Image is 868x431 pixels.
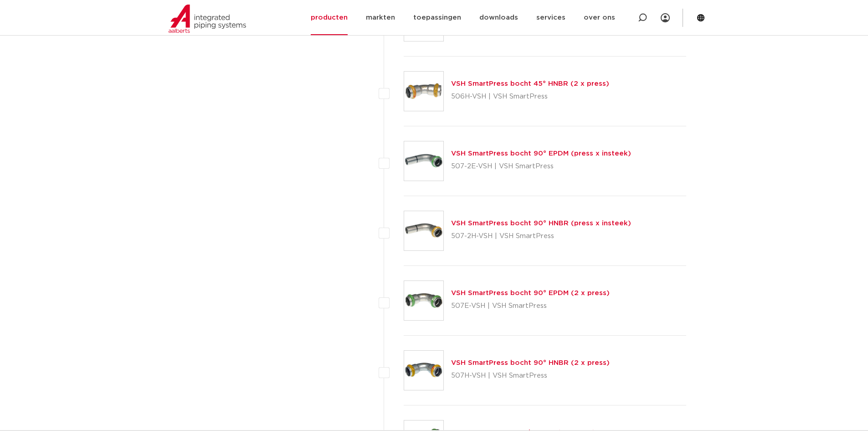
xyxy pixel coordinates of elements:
[404,281,443,320] img: Thumbnail for VSH SmartPress bocht 90° EPDM (2 x press)
[404,141,443,181] img: Thumbnail for VSH SmartPress bocht 90° EPDM (press x insteek)
[451,220,631,227] a: VSH SmartPress bocht 90° HNBR (press x insteek)
[451,229,631,244] p: 507-2H-VSH | VSH SmartPress
[451,159,631,174] p: 507-2E-VSH | VSH SmartPress
[404,72,443,111] img: Thumbnail for VSH SmartPress bocht 45° HNBR (2 x press)
[451,150,631,157] a: VSH SmartPress bocht 90° EPDM (press x insteek)
[404,211,443,250] img: Thumbnail for VSH SmartPress bocht 90° HNBR (press x insteek)
[451,369,610,383] p: 507H-VSH | VSH SmartPress
[404,351,443,390] img: Thumbnail for VSH SmartPress bocht 90° HNBR (2 x press)
[451,89,609,104] p: 506H-VSH | VSH SmartPress
[451,299,610,313] p: 507E-VSH | VSH SmartPress
[451,80,609,87] a: VSH SmartPress bocht 45° HNBR (2 x press)
[451,290,610,296] a: VSH SmartPress bocht 90° EPDM (2 x press)
[451,359,610,366] a: VSH SmartPress bocht 90° HNBR (2 x press)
